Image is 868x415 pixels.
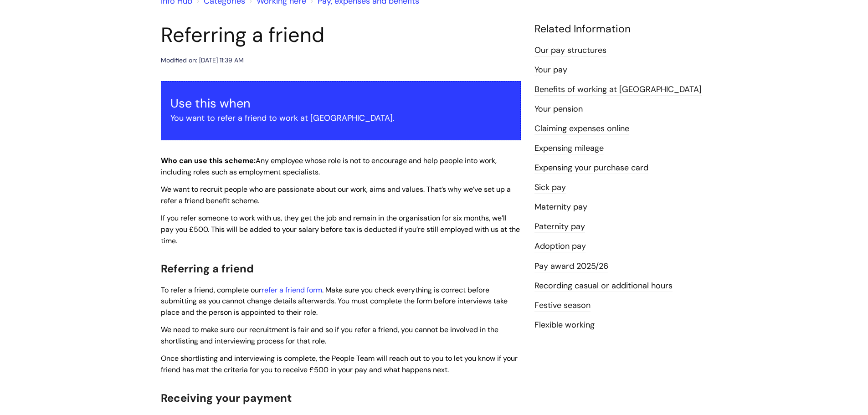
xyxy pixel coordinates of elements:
[534,64,567,76] a: Your pay
[161,261,254,276] span: Referring a friend
[534,123,629,135] a: Claiming expenses online
[534,241,586,252] a: Adoption pay
[161,55,244,66] div: Modified on: [DATE] 11:39 AM
[161,325,498,346] span: We need to make sure our recruitment is fair and so if you refer a friend, you cannot be involved...
[534,162,648,174] a: Expensing your purchase card
[161,391,292,405] span: Receiving your payment
[534,182,566,194] a: Sick pay
[161,285,508,318] span: To refer a friend, complete our . Make sure you check everything is correct before submitting as ...
[170,111,511,125] p: You want to refer a friend to work at [GEOGRAPHIC_DATA].
[161,23,521,47] h1: Referring a friend
[534,300,591,312] a: Festive season
[534,201,587,213] a: Maternity pay
[161,184,511,205] span: We want to recruit people who are passionate about our work, aims and values. That’s why we’ve se...
[534,84,702,96] a: Benefits of working at [GEOGRAPHIC_DATA]
[534,143,604,154] a: Expensing mileage
[534,103,583,115] a: Your pension
[534,319,595,331] a: Flexible working
[161,213,520,246] span: If you refer someone to work with us, they get the job and remain in the organisation for six mon...
[161,156,256,165] strong: Who can use this scheme:
[534,280,673,292] a: Recording casual or additional hours
[161,156,497,177] span: Any employee whose role is not to encourage and help people into work, including roles such as em...
[534,221,585,233] a: Paternity pay
[161,354,518,374] span: Once shortlisting and interviewing is complete, the People Team will reach out to you to let you ...
[534,261,608,272] a: Pay award 2025/26
[170,96,511,111] h3: Use this when
[262,285,322,295] a: refer a friend form
[534,23,708,36] h4: Related Information
[534,45,606,56] a: Our pay structures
